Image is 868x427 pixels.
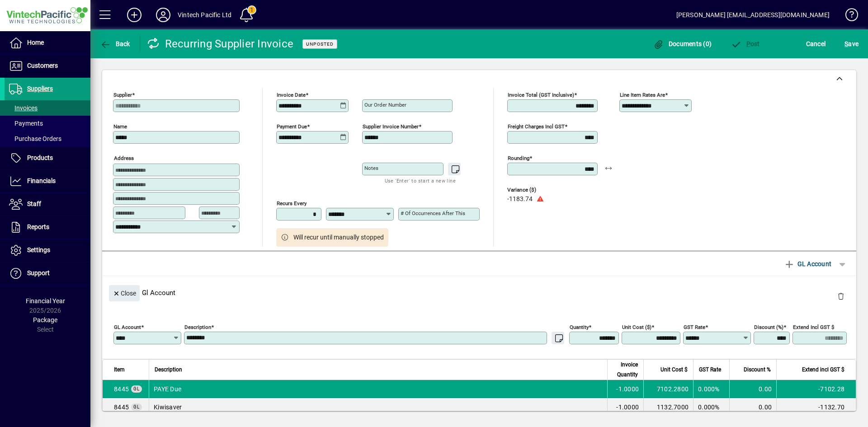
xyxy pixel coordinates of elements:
[5,239,90,262] a: Settings
[9,120,43,127] span: Payments
[508,92,574,98] mat-label: Invoice Total (GST inclusive)
[401,210,465,216] mat-label: # of occurrences after this
[27,85,53,92] span: Suppliers
[508,155,529,161] mat-label: Rounding
[149,380,607,398] td: PAYE Due
[5,55,90,77] a: Customers
[9,104,38,112] span: Invoices
[5,131,90,146] a: Purchase Orders
[114,365,125,375] span: Item
[802,365,844,375] span: Extend incl GST $
[776,380,856,398] td: -7102.28
[293,233,384,242] span: Will recur until manually stopped
[643,380,693,398] td: 7102.2800
[114,324,141,330] mat-label: GL Account
[653,40,712,47] span: Documents (0)
[114,403,129,412] span: PAYE Due
[27,154,53,161] span: Products
[5,216,90,239] a: Reports
[830,292,852,300] app-page-header-button: Delete
[102,276,856,309] div: Gl Account
[804,36,828,52] button: Cancel
[277,92,306,98] mat-label: Invoice date
[155,365,182,375] span: Description
[100,40,130,47] span: Back
[114,385,129,394] span: PAYE Due
[699,365,721,375] span: GST Rate
[570,324,589,330] mat-label: Quantity
[277,123,307,130] mat-label: Payment due
[643,398,693,416] td: 1132.7000
[746,40,750,47] span: P
[842,36,861,52] button: Save
[364,165,378,171] mat-label: Notes
[660,365,688,375] span: Unit Cost $
[27,39,44,46] span: Home
[779,256,836,272] button: GL Account
[27,246,50,253] span: Settings
[693,398,729,416] td: 0.000%
[109,285,140,301] button: Close
[5,193,90,216] a: Staff
[744,365,771,375] span: Discount %
[364,102,406,108] mat-label: Our order number
[839,2,857,31] a: Knowledge Base
[306,41,334,47] span: Unposted
[107,289,142,297] app-page-header-button: Close
[684,324,705,330] mat-label: GST rate
[784,257,831,271] span: GL Account
[676,8,830,22] div: [PERSON_NAME] [EMAIL_ADDRESS][DOMAIN_NAME]
[844,37,859,51] span: ave
[147,37,294,51] div: Recurring Supplier Invoice
[5,262,90,285] a: Support
[507,187,561,193] span: Variance ($)
[728,36,762,52] button: Post
[620,92,665,98] mat-label: Line item rates are
[622,324,651,330] mat-label: Unit Cost ($)
[607,380,643,398] td: -1.0000
[27,62,58,69] span: Customers
[133,404,140,409] span: GL
[651,36,714,52] button: Documents (0)
[26,297,65,305] span: Financial Year
[98,36,132,52] button: Back
[113,123,127,130] mat-label: Name
[613,360,638,380] span: Invoice Quantity
[33,316,57,324] span: Package
[9,135,61,142] span: Purchase Orders
[729,398,776,416] td: 0.00
[27,269,50,277] span: Support
[113,92,132,98] mat-label: Supplier
[113,286,136,301] span: Close
[27,223,49,230] span: Reports
[776,398,856,416] td: -1132.70
[149,398,607,416] td: Kiwisaver
[508,123,565,130] mat-label: Freight charges incl GST
[90,36,140,52] app-page-header-button: Back
[133,386,140,391] span: GL
[277,200,307,206] mat-label: Recurs every
[363,123,419,130] mat-label: Supplier invoice number
[5,147,90,169] a: Products
[5,100,90,116] a: Invoices
[507,196,533,203] span: -1183.74
[754,324,783,330] mat-label: Discount (%)
[27,200,41,207] span: Staff
[693,380,729,398] td: 0.000%
[5,170,90,192] a: Financials
[184,324,211,330] mat-label: Description
[27,177,56,184] span: Financials
[731,40,760,47] span: ost
[5,116,90,131] a: Payments
[607,398,643,416] td: -1.0000
[5,32,90,54] a: Home
[149,7,178,23] button: Profile
[806,37,826,51] span: Cancel
[793,324,834,330] mat-label: Extend incl GST $
[120,7,149,23] button: Add
[729,380,776,398] td: 0.00
[385,175,456,186] mat-hint: Use 'Enter' to start a new line
[844,40,848,47] span: S
[178,8,231,22] div: Vintech Pacific Ltd
[830,285,852,307] button: Delete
